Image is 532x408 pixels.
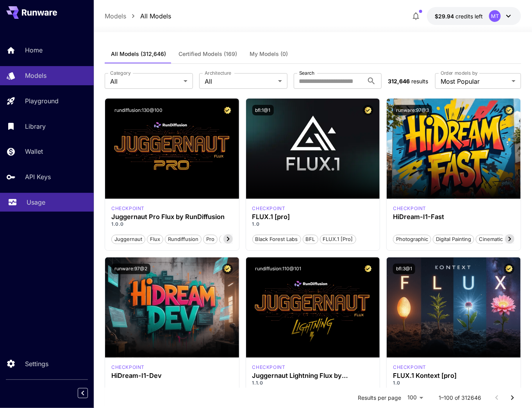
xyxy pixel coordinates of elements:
[110,70,131,76] label: Category
[222,105,233,115] button: Certified Model – Vetted for best performance and includes a commercial license.
[303,235,318,243] span: BFL
[105,11,126,21] a: Models
[393,364,426,371] div: FLUX.1 Kontext [pro]
[111,372,233,379] h3: HiDream-I1-Dev
[25,122,46,131] p: Library
[363,264,373,274] button: Certified Model – Vetted for best performance and includes a commercial license.
[111,364,145,371] div: HiDream Dev
[252,234,301,244] button: Black Forest Labs
[435,13,455,20] span: $29.94
[363,105,373,115] button: Certified Model – Vetted for best performance and includes a commercial license.
[455,13,483,20] span: credits left
[204,235,217,243] span: pro
[476,234,506,244] button: Cinematic
[252,364,286,371] p: checkpoint
[504,105,514,115] button: Certified Model – Vetted for best performance and includes a commercial license.
[404,392,426,403] div: 100
[25,172,51,182] p: API Keys
[25,147,43,156] p: Wallet
[111,105,166,115] button: rundiffusion:130@100
[165,235,201,243] span: rundiffusion
[504,264,514,274] button: Certified Model – Vetted for best performance and includes a commercial license.
[441,70,478,76] label: Order models by
[205,77,275,86] span: All
[252,372,374,379] h3: Juggernaut Lightning Flux by RunDiffusion
[111,264,150,274] button: runware:97@2
[435,12,483,20] div: $29.94296
[222,264,233,274] button: Certified Model – Vetted for best performance and includes a commercial license.
[147,235,163,243] span: flux
[252,221,374,228] p: 1.0
[140,11,171,21] a: All Models
[105,11,171,21] nav: breadcrumb
[112,235,145,243] span: juggernaut
[489,10,501,22] div: MT
[220,235,256,243] span: photorealism
[111,221,233,228] p: 1.0.0
[358,394,401,402] p: Results per page
[393,264,415,274] button: bfl:3@1
[111,364,145,371] p: checkpoint
[441,77,509,86] span: Most Popular
[110,77,180,86] span: All
[252,205,286,212] p: checkpoint
[250,50,288,58] span: My Models (0)
[320,235,356,243] span: FLUX.1 [pro]
[433,235,474,243] span: Digital Painting
[252,379,374,386] p: 1.1.0
[25,71,46,80] p: Models
[320,234,356,244] button: FLUX.1 [pro]
[111,234,145,244] button: juggernaut
[25,359,48,368] p: Settings
[252,205,286,212] div: fluxpro
[299,70,314,76] label: Search
[393,105,432,115] button: runware:97@3
[393,234,431,244] button: Photographic
[25,96,59,106] p: Playground
[393,364,426,371] p: checkpoint
[111,205,145,212] div: FLUX.1 D
[393,235,431,243] span: Photographic
[433,234,474,244] button: Digital Painting
[27,198,45,207] p: Usage
[252,264,305,274] button: rundiffusion:110@101
[179,50,237,58] span: Certified Models (169)
[147,234,163,244] button: flux
[476,235,505,243] span: Cinematic
[393,213,514,221] h3: HiDream-I1-Fast
[84,386,94,400] div: Collapse sidebar
[205,70,231,76] label: Architecture
[393,205,426,212] p: checkpoint
[411,78,428,84] span: results
[427,7,521,25] button: $29.94296MT
[111,50,166,58] span: All Models (312,646)
[252,213,374,221] h3: FLUX.1 [pro]
[388,78,410,84] span: 312,646
[165,234,202,244] button: rundiffusion
[25,45,43,55] p: Home
[78,388,88,398] button: Collapse sidebar
[111,205,145,212] p: checkpoint
[252,105,274,115] button: bfl:1@1
[393,372,514,379] h3: FLUX.1 Kontext [pro]
[303,234,318,244] button: BFL
[393,379,514,386] p: 1.0
[253,235,301,243] span: Black Forest Labs
[203,234,218,244] button: pro
[219,234,257,244] button: photorealism
[439,394,481,402] p: 1–100 of 312646
[252,364,286,371] div: FLUX.1 D
[111,213,233,221] h3: Juggernaut Pro Flux by RunDiffusion
[505,390,520,406] button: Go to next page
[393,205,426,212] div: HiDream Fast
